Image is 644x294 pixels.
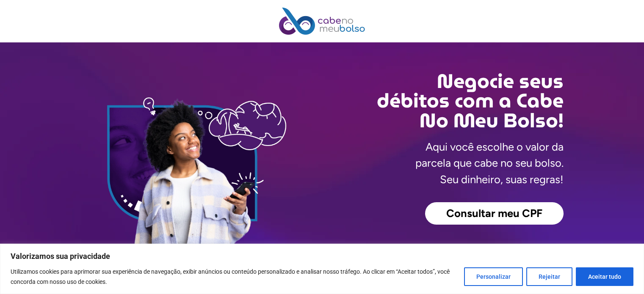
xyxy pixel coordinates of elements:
h2: Negocie seus débitos com a Cabe No Meu Bolso! [322,71,564,130]
button: Aceitar tudo [576,267,633,286]
button: Rejeitar [526,267,572,286]
p: Aqui você escolhe o valor da parcela que cabe no seu bolso. Seu dinheiro, suas regras! [415,139,564,187]
img: Cabe no Meu Bolso [279,8,365,35]
button: Personalizar [464,267,523,286]
span: Consultar meu CPF [446,208,542,219]
p: Valorizamos sua privacidade [11,251,633,261]
a: Consultar meu CPF [425,202,564,225]
p: Utilizamos cookies para aprimorar sua experiência de navegação, exibir anúncios ou conteúdo perso... [11,267,458,287]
